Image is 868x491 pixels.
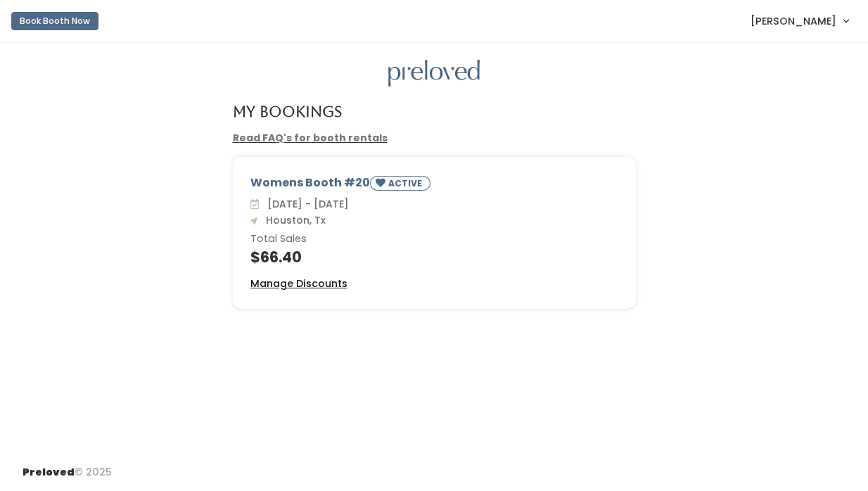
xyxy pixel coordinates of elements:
[262,197,349,211] span: [DATE] - [DATE]
[11,6,98,37] a: Book Booth Now
[250,249,618,265] h4: $66.40
[388,60,480,87] img: preloved logo
[23,454,112,480] div: © 2025
[250,174,618,196] div: Womens Booth #20
[751,13,836,29] span: [PERSON_NAME]
[233,103,342,120] h4: My Bookings
[250,234,618,245] h6: Total Sales
[233,131,388,145] a: Read FAQ's for booth rentals
[250,276,347,291] a: Manage Discounts
[23,465,75,479] span: Preloved
[260,213,326,227] span: Houston, Tx
[250,276,347,291] u: Manage Discounts
[11,12,98,30] button: Book Booth Now
[388,177,425,189] small: ACTIVE
[736,6,862,36] a: [PERSON_NAME]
